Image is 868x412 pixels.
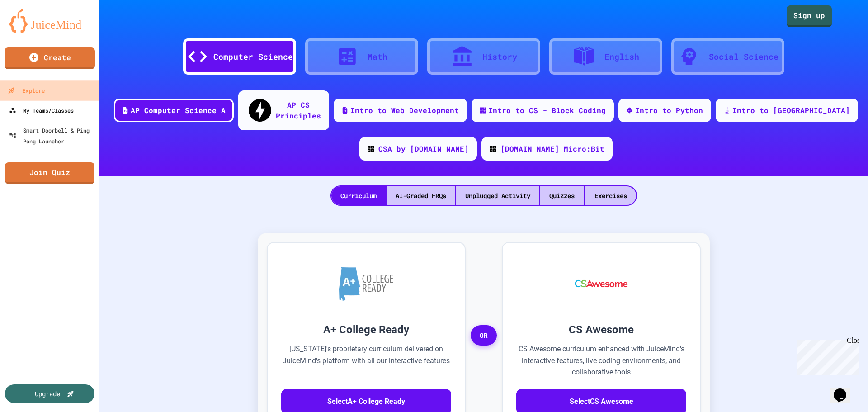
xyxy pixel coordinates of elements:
iframe: chat widget [793,336,859,375]
a: Join Quiz [5,162,94,184]
div: Chat with us now!Close [4,4,62,57]
div: Intro to Python [635,105,703,116]
div: Unplugged Activity [456,186,539,205]
img: CS Awesome [566,256,637,311]
img: CODE_logo_RGB.png [368,146,374,152]
img: CODE_logo_RGB.png [490,146,496,152]
div: AI-Graded FRQs [387,186,455,205]
div: Upgrade [35,389,60,398]
div: Quizzes [540,186,584,205]
div: Math [368,51,387,63]
h3: A+ College Ready [281,322,451,338]
iframe: chat widget [830,376,859,403]
div: My Teams/Classes [9,105,74,116]
div: Explore [8,85,45,96]
div: Intro to CS - Block Coding [488,105,606,116]
div: Intro to [GEOGRAPHIC_DATA] [732,105,850,116]
div: History [482,51,517,63]
h3: CS Awesome [516,322,686,338]
div: AP Computer Science A [131,105,226,116]
div: Social Science [709,51,778,63]
div: Curriculum [331,186,386,205]
div: Exercises [585,186,636,205]
div: Smart Doorbell & Ping Pong Launcher [9,125,96,147]
div: AP CS Principles [276,99,321,121]
div: Computer Science [213,51,293,63]
p: [US_STATE]'s proprietary curriculum delivered on JuiceMind's platform with all our interactive fe... [281,343,451,378]
a: Sign up [787,5,832,27]
div: [DOMAIN_NAME] Micro:Bit [500,143,604,154]
div: Intro to Web Development [350,105,459,116]
p: CS Awesome curriculum enhanced with JuiceMind's interactive features, live coding environments, a... [516,343,686,378]
img: logo-orange.svg [9,9,90,33]
img: A+ College Ready [339,267,393,301]
span: OR [471,325,497,346]
a: Create [5,47,95,69]
div: English [604,51,639,63]
div: CSA by [DOMAIN_NAME] [378,143,469,154]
